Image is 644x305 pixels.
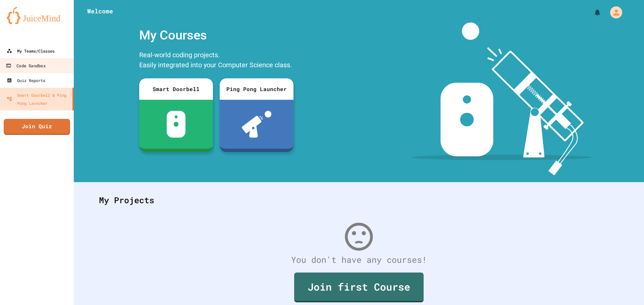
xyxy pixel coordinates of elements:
a: Join first Course [294,273,424,302]
div: Real-world coding projects. Easily integrated into your Computer Science class. [136,48,297,73]
div: Smart Doorbell & Ping Pong Launcher [7,91,70,107]
img: logo-orange.svg [7,7,67,24]
div: My Account [603,5,624,20]
img: sdb-white.svg [167,111,186,138]
div: My Projects [92,187,626,213]
a: Join Quiz [4,119,70,135]
div: You don't have any courses! [92,253,626,266]
div: My Teams/Classes [7,47,55,55]
div: Code Sandbox [6,62,45,70]
div: My Notifications [581,7,603,18]
div: Smart Doorbell [139,78,213,100]
div: Quiz Reports [7,76,45,84]
img: banner-image-my-projects.png [412,22,591,175]
div: Ping Pong Launcher [220,78,293,100]
div: My Courses [136,22,297,48]
img: ppl-with-ball.png [242,111,272,138]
